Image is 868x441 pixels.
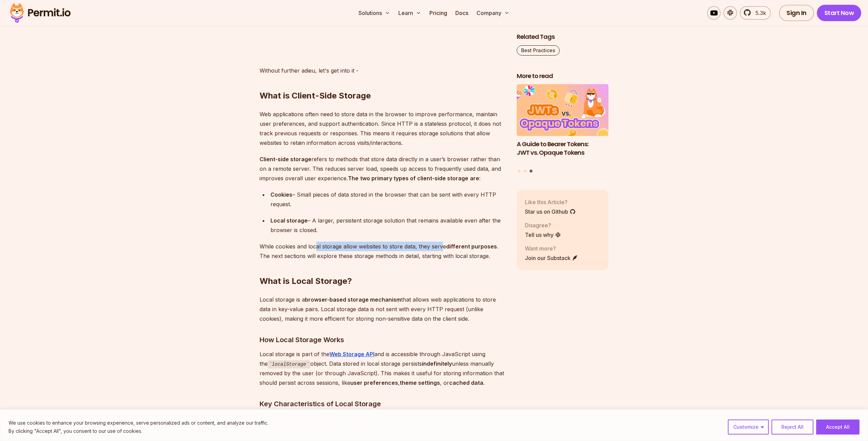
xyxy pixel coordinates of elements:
[525,221,561,229] p: Disagree?
[7,1,74,25] img: Permit logo
[470,175,479,182] strong: are
[517,85,609,166] a: A Guide to Bearer Tokens: JWT vs. Opaque TokensA Guide to Bearer Tokens: JWT vs. Opaque Tokens
[816,420,859,435] button: Accept All
[356,6,393,20] button: Solutions
[453,6,471,20] a: Docs
[260,109,506,148] p: Web applications often need to store data in the browser to improve performance, maintain user pr...
[305,296,401,303] strong: browser-based storage mechanism
[525,231,561,239] a: Tell us why
[728,420,769,435] button: Customize
[518,170,520,172] button: Go to slide 1
[260,398,506,409] h3: Key Characteristics of Local Storage
[525,244,578,253] p: Want more?
[427,6,450,20] a: Pricing
[751,9,766,17] span: 5.3k
[525,254,578,262] a: Join our Substack
[270,216,506,235] div: – A larger, persistent storage solution that remains available even after the browser is closed.
[446,243,497,250] strong: different purposes
[400,379,440,386] strong: theme settings
[517,33,609,41] h2: Related Tags
[260,156,311,163] strong: Client-side storage
[260,63,506,101] h2: What is Client-Side Storage
[517,85,609,136] img: A Guide to Bearer Tokens: JWT vs. Opaque Tokens
[268,360,311,368] code: localStorage
[270,191,292,198] strong: Cookies
[517,72,609,80] h2: More to read
[270,217,308,224] strong: Local storage
[422,360,452,367] strong: indefinitely
[260,242,506,261] p: While cookies and local storage allow websites to store data, they serve . The next sections will...
[779,5,814,21] a: Sign In
[517,85,609,174] div: Posts
[260,154,506,183] p: refers to methods that store data directly in a user’s browser rather than on a remote server. Th...
[260,295,506,323] p: Local storage is a that allows web applications to store data in key-value pairs. Local storage d...
[329,351,374,358] a: Web Storage API
[350,379,398,386] strong: user preferences
[270,190,506,209] div: – Small pieces of data stored in the browser that can be sent with every HTTP request.
[449,379,483,386] strong: cached data
[474,6,512,20] button: Company
[348,175,358,182] strong: The
[517,140,609,157] h3: A Guide to Bearer Tokens: JWT vs. Opaque Tokens
[260,248,506,287] h2: What is Local Storage?
[817,5,862,21] a: Start Now
[530,170,533,173] button: Go to slide 3
[771,420,813,435] button: Reject All
[260,334,506,345] h3: How Local Storage Works
[360,175,468,182] strong: two primary types of client-side storage
[260,66,506,75] p: Without further adieu, let's get into it -
[525,208,576,216] a: Star us on Github
[524,170,527,172] button: Go to slide 2
[525,198,576,206] p: Like this Article?
[740,6,771,20] a: 5.3k
[9,419,268,427] p: We use cookies to enhance your browsing experience, serve personalized ads or content, and analyz...
[9,427,268,435] p: By clicking "Accept All", you consent to our use of cookies.
[396,6,424,20] button: Learn
[517,45,560,56] a: Best Practices
[517,85,609,166] li: 3 of 3
[260,349,506,388] p: Local storage is part of the and is accessible through JavaScript using the object. Data stored i...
